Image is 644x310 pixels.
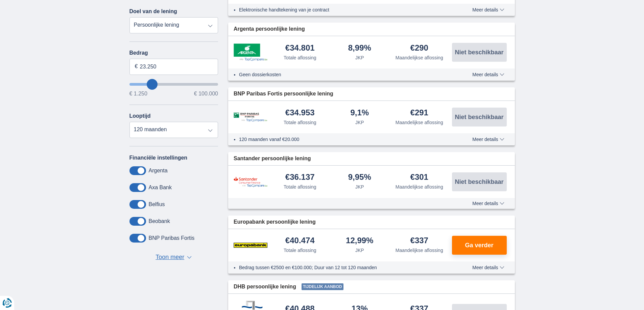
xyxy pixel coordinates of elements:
[467,7,509,12] button: Meer details
[455,114,503,120] span: Niet beschikbaar
[355,247,364,254] div: JKP
[234,237,267,254] img: product.pl.alt Europabank
[149,168,168,174] label: Argenta
[285,109,315,118] div: €34.953
[467,72,509,77] button: Meer details
[455,179,503,185] span: Niet beschikbaar
[149,201,165,207] label: Belfius
[410,44,428,53] div: €290
[452,108,507,126] button: Niet beschikbaar
[129,50,218,56] label: Bedrag
[396,119,443,126] div: Maandelijkse aflossing
[239,6,448,13] li: Elektronische handtekening van je contract
[234,44,267,61] img: product.pl.alt Argenta
[410,236,428,246] div: €337
[149,235,195,241] label: BNP Paribas Fortis
[149,185,172,191] label: Axa Bank
[234,283,296,291] span: DHB persoonlijke lening
[467,201,509,206] button: Meer details
[284,184,316,190] div: Totale aflossing
[129,83,218,86] input: wantToBorrow
[129,155,188,161] label: Financiële instellingen
[285,236,315,246] div: €40.474
[465,242,493,248] span: Ga verder
[396,184,443,190] div: Maandelijkse aflossing
[234,218,316,226] span: Europabank persoonlijke lening
[284,119,316,126] div: Totale aflossing
[302,283,343,290] span: Tijdelijk aanbod
[149,218,170,224] label: Beobank
[284,247,316,254] div: Totale aflossing
[467,265,509,270] button: Meer details
[285,44,315,53] div: €34.801
[239,136,448,143] li: 120 maanden vanaf €20.000
[129,113,151,119] label: Looptijd
[346,236,373,246] div: 12,99%
[355,119,364,126] div: JKP
[396,54,443,61] div: Maandelijkse aflossing
[455,49,503,55] span: Niet beschikbaar
[452,236,507,255] button: Ga verder
[355,54,364,61] div: JKP
[234,176,267,187] img: product.pl.alt Santander
[285,173,315,182] div: €36.137
[135,63,138,71] span: €
[472,7,504,12] span: Meer details
[239,264,448,271] li: Bedrag tussen €2500 en €100.000; Duur van 12 tot 120 maanden
[355,184,364,190] div: JKP
[452,43,507,62] button: Niet beschikbaar
[467,137,509,142] button: Meer details
[129,8,177,15] label: Doel van de lening
[348,173,371,182] div: 9,95%
[472,265,504,270] span: Meer details
[153,253,194,262] button: Toon meer ▼
[194,91,218,96] span: € 100.000
[348,44,371,53] div: 8,99%
[472,201,504,206] span: Meer details
[234,112,267,122] img: product.pl.alt BNP Paribas Fortis
[239,71,448,78] li: Geen dossierkosten
[284,54,316,61] div: Totale aflossing
[410,109,428,118] div: €291
[472,137,504,142] span: Meer details
[396,247,443,254] div: Maandelijkse aflossing
[410,173,428,182] div: €301
[452,172,507,191] button: Niet beschikbaar
[234,25,305,33] span: Argenta persoonlijke lening
[187,256,192,259] span: ▼
[234,155,311,163] span: Santander persoonlijke lening
[129,91,147,96] span: € 1.250
[350,109,369,118] div: 9,1%
[472,72,504,77] span: Meer details
[156,253,184,262] span: Toon meer
[234,90,333,98] span: BNP Paribas Fortis persoonlijke lening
